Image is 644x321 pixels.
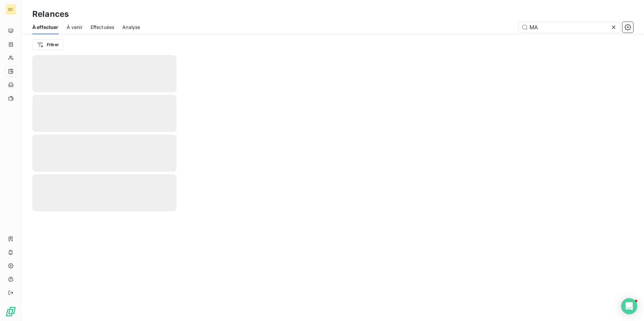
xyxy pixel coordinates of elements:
[5,4,16,15] div: SC
[621,298,637,314] div: Open Intercom Messenger
[91,24,115,31] span: Effectuées
[519,22,620,33] input: Rechercher
[32,8,69,20] h3: Relances
[5,306,16,317] img: Logo LeanPay
[122,24,140,31] span: Analyse
[32,39,63,50] button: Filtrer
[67,24,83,31] span: À venir
[32,24,59,31] span: À effectuer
